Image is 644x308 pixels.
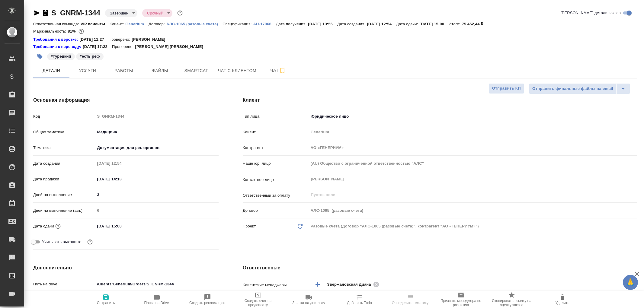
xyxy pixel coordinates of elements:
p: Код [33,113,95,119]
button: Выбери, если сб и вс нужно считать рабочими днями для выполнения заказа. [86,238,94,246]
div: Документация для рег. органов [95,143,219,153]
input: ✎ Введи что-нибудь [95,175,148,183]
button: 12020.87 RUB; [77,27,85,35]
p: Наше юр. лицо [243,160,309,167]
div: Нажми, чтобы открыть папку с инструкцией [33,44,83,50]
p: Клиент [243,129,309,135]
input: Пустое поле [309,143,637,152]
span: Детали [37,67,66,75]
h4: Ответственные [243,264,637,271]
div: split button [529,83,630,94]
input: ✎ Введи что-нибудь [95,190,219,199]
p: Ответственная команда: [33,22,81,26]
span: Скопировать ссылку на оценку заказа [490,299,533,307]
button: Скопировать ссылку на оценку заказа [486,291,537,308]
div: Звержановская Диана [327,281,381,288]
p: Дата создания: [337,22,367,26]
a: Generium [125,21,149,26]
p: 81% [68,29,77,33]
p: Маржинальность: [33,29,68,33]
p: Контактное лицо [243,177,309,183]
p: [DATE] 11:27 [79,37,109,43]
button: Заявка на доставку [284,291,334,308]
p: Общая тематика [33,129,95,135]
button: Добавить тэг [33,50,46,63]
svg: Подписаться [279,67,286,74]
p: [DATE] 17:22 [83,44,112,50]
div: Завершен [105,9,137,17]
p: Клиентские менеджеры [243,282,309,288]
button: Завершен [108,11,130,16]
p: [DATE] 15:00 [419,22,449,26]
div: Нажми, чтобы открыть папку с инструкцией [33,37,79,43]
p: [PERSON_NAME] [132,37,170,43]
span: [PERSON_NAME] детали заказа [561,10,621,16]
span: Создать счет на предоплату [236,299,280,307]
p: Дата создания [33,160,95,167]
span: Работы [109,67,138,75]
p: #есть реф [80,53,100,59]
button: Скопировать ссылку [42,9,49,17]
span: Услуги [73,67,102,75]
input: Пустое поле [95,159,148,168]
span: Заявка на доставку [292,301,325,305]
p: [DATE] 12:54 [367,22,396,26]
span: Отправить КП [492,85,521,92]
p: Тематика [33,145,95,151]
a: AU-17066 [253,21,276,26]
span: Чат [264,67,293,74]
p: Проверено: [112,44,135,50]
p: Итого: [449,22,462,26]
p: VIP клиенты [81,22,110,26]
p: Дата сдачи: [396,22,419,26]
input: Пустое поле [95,112,219,121]
p: AU-17066 [253,22,276,26]
span: есть реф [75,53,104,59]
button: Срочный [145,11,165,16]
p: [PERSON_NAME] [PERSON_NAME] [135,44,208,50]
input: ✎ Введи что-нибудь [95,222,148,230]
p: Путь на drive [33,281,95,287]
button: Удалить [537,291,588,308]
h4: Основная информация [33,97,219,104]
p: #турецкий [51,53,71,59]
input: ✎ Введи что-нибудь [95,280,219,288]
span: Файлы [146,67,175,75]
p: Generium [125,22,149,26]
p: [DATE] 13:56 [308,22,337,26]
button: Создать счет на предоплату [233,291,284,308]
p: Договор [243,208,309,214]
button: Добавить менеджера [310,277,325,292]
span: Добавить Todo [347,301,372,305]
h4: Клиент [243,97,637,104]
button: Определить тематику [385,291,436,308]
p: Дней на выполнение [33,192,95,198]
span: Определить тематику [392,301,428,305]
button: Папка на Drive [131,291,182,308]
a: Требования к переводу: [33,44,83,50]
button: Скопировать ссылку для ЯМессенджера [33,9,40,17]
a: S_GNRM-1344 [51,9,100,17]
span: 🙏 [625,276,636,289]
p: Дата получения: [276,22,308,26]
p: Проект [243,223,256,229]
p: Контрагент [243,145,309,151]
span: Звержановская Диана [327,281,375,287]
button: Призвать менеджера по развитию [436,291,486,308]
span: Призвать менеджера по развитию [439,299,483,307]
button: Создать рекламацию [182,291,233,308]
span: Smartcat [182,67,211,75]
p: Дата продажи [33,176,95,182]
div: Юридическое лицо [309,111,637,122]
p: Дней на выполнение (авт.) [33,208,95,214]
input: Пустое поле [309,206,637,215]
span: Папка на Drive [144,301,169,305]
button: Добавить Todo [334,291,385,308]
p: Клиент: [110,22,125,26]
a: АЛС-1065 (разовые счета) [166,21,223,26]
span: Отправить финальные файлы на email [532,85,613,92]
p: Тип лица [243,113,309,119]
p: Договор: [149,22,166,26]
span: турецкий [46,53,75,59]
div: Медицина [95,127,219,137]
